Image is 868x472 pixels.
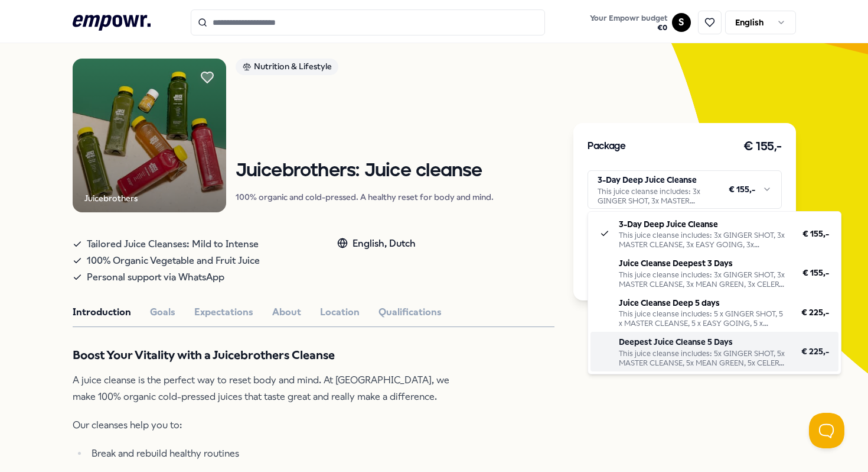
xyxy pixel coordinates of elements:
p: Juice Cleanse Deepest 3 Days [619,257,788,270]
span: € 225,- [801,306,829,319]
div: This juice cleanse includes: 5x GINGER SHOT, 5x MASTER CLEANSE, 5x MEAN GREEN, 5x CELERY JUICE, 1... [619,349,787,368]
p: Juice Cleanse Deep 5 days [619,296,787,309]
p: 3-Day Deep Juice Cleanse [619,218,788,231]
div: This juice cleanse includes: 3x GINGER SHOT, 3x MASTER CLEANSE, 3x MEAN GREEN, 3x CELERY JUICE, 6... [619,270,788,289]
p: Deepest Juice Cleanse 5 Days [619,335,787,348]
span: € 155,- [802,227,829,240]
div: This juice cleanse includes: 5 x GINGER SHOT, 5 x MASTER CLEANSE, 5 x EASY GOING, 5 x DRAGONSBREA... [619,309,787,328]
span: € 225,- [801,345,829,358]
div: This juice cleanse includes: 3x GINGER SHOT, 3x MASTER CLEANSE, 3x EASY GOING, 3x DRAGONSBREATH, ... [619,231,788,250]
span: € 155,- [802,266,829,279]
